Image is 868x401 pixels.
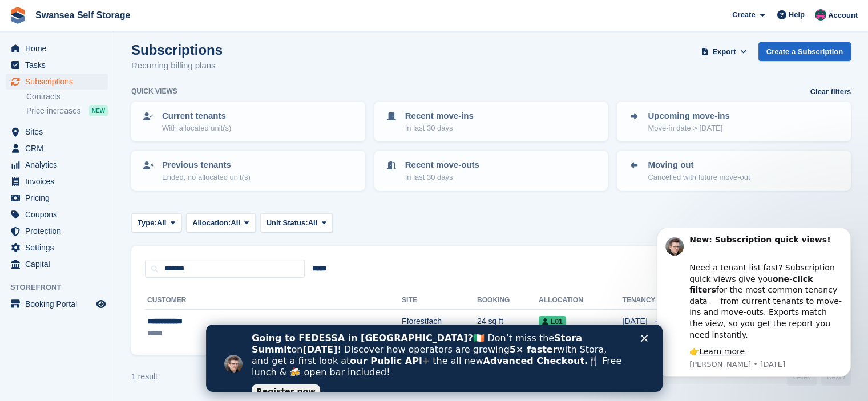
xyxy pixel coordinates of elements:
div: 👉 [50,118,203,129]
span: Analytics [25,157,94,173]
div: Need a tenant list fast? Subscription quick views give you for the most common tenancy data — fro... [50,23,203,112]
span: Export [712,46,736,58]
span: Account [828,10,858,21]
p: Moving out [648,159,750,172]
a: menu [6,57,108,73]
a: Price increases NEW [26,104,108,117]
span: All [231,217,240,229]
p: Recent move-outs [405,159,479,172]
span: Settings [25,240,94,256]
a: Learn more [59,119,105,128]
img: Profile image for Steven [26,9,44,27]
span: L01 [539,316,566,327]
span: All [308,217,318,229]
a: Upcoming move-ins Move-in date > [DATE] [618,103,850,140]
div: Message content [50,6,203,129]
td: 24 sq ft [477,310,539,346]
a: menu [6,140,108,156]
a: Previous tenants Ended, no allocated unit(s) [132,152,364,189]
p: Recent move-ins [405,110,474,123]
h6: Quick views [131,86,177,96]
div: 1 result [131,371,158,383]
span: Storefront [10,282,114,293]
button: Unit Status: All [260,213,333,232]
span: Tasks [25,57,94,73]
span: [DATE] [622,315,649,327]
a: Clear filters [810,86,851,98]
div: NEW [89,105,108,116]
a: menu [6,74,108,90]
span: Home [25,40,94,56]
a: Recent move-outs In last 30 days [376,152,607,189]
p: Ended, no allocated unit(s) [162,172,251,183]
a: menu [6,223,108,239]
button: Type: All [131,213,181,232]
span: Unit Status: [267,217,308,229]
p: Recurring billing plans [131,59,223,72]
a: menu [6,173,108,189]
a: menu [6,256,108,272]
span: CRM [25,140,94,156]
a: menu [6,296,108,312]
img: stora-icon-8386f47178a22dfd0bd8f6a31ec36ba5ce8667c1dd55bd0f319d3a0aa187defe.svg [9,7,26,24]
p: Upcoming move-ins [648,110,729,123]
img: Paul Davies [815,9,826,21]
td: Fforestfach [402,310,477,346]
th: Site [402,291,477,310]
a: Contracts [26,91,108,102]
a: menu [6,124,108,140]
a: Create a Subscription [758,42,851,61]
span: Price increases [26,106,81,116]
span: Booking Portal [25,296,94,312]
iframe: Intercom notifications message [640,228,868,384]
span: Type: [138,217,157,229]
a: Moving out Cancelled with future move-out [618,152,850,189]
a: Swansea Self Storage [31,6,135,25]
button: Export [699,42,749,61]
th: Allocation [539,291,622,310]
h1: Subscriptions [131,42,223,58]
a: menu [6,240,108,256]
span: Sites [25,124,94,140]
p: Current tenants [162,110,231,123]
a: Recent move-ins In last 30 days [376,103,607,140]
th: Booking [477,291,539,310]
p: Message from Steven, sent 1w ago [50,131,203,141]
b: New: Subscription quick views! [50,7,191,16]
a: Preview store [94,297,108,311]
th: Customer [145,291,402,310]
span: Help [789,9,805,21]
p: Cancelled with future move-out [648,172,750,183]
a: Current tenants With allocated unit(s) [132,103,364,140]
span: All [157,217,167,229]
span: Subscriptions [25,74,94,90]
span: Invoices [25,173,94,189]
a: menu [6,206,108,222]
iframe: Intercom live chat banner [206,325,663,392]
p: Previous tenants [162,159,251,172]
a: menu [6,190,108,206]
span: Allocation: [192,217,231,229]
a: menu [6,40,108,56]
p: With allocated unit(s) [162,123,231,134]
span: Create [732,9,755,21]
span: Capital [25,256,94,272]
a: Register now [46,60,114,74]
p: In last 30 days [405,123,474,134]
button: Allocation: All [186,213,256,232]
a: menu [6,157,108,173]
span: Coupons [25,206,94,222]
p: In last 30 days [405,172,479,183]
p: Move-in date > [DATE] [648,123,729,134]
div: Close [435,10,446,17]
span: Pricing [25,190,94,206]
th: Tenancy [622,291,662,310]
